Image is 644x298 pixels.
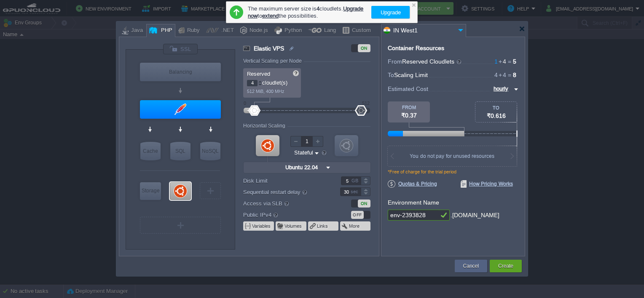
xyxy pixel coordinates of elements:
span: Scaling Limit [394,72,428,78]
div: Lang [322,24,336,37]
label: Access via SLB [243,199,329,208]
div: Container Resources [388,45,444,51]
div: Horizontal Scaling [243,123,287,129]
button: Variables [252,223,271,229]
div: Node.js [247,24,268,37]
div: OFF [351,211,364,219]
b: 4 [317,5,319,12]
span: Quotas & Pricing [388,180,437,188]
button: Upgrade [378,7,403,17]
div: Storage Containers [140,182,161,200]
div: SQL [170,142,191,160]
div: Ruby [185,24,200,37]
span: 8 [513,72,516,78]
div: Load Balancer [140,63,221,81]
div: Java [129,24,143,37]
div: *Free of charge for the trial period [388,169,518,180]
div: Python [282,24,302,37]
span: = [506,58,513,65]
span: 512 MiB, 400 MHz [247,89,284,94]
label: Public IPv4 [243,210,329,219]
span: From [388,58,402,65]
div: PHP [158,24,172,37]
label: Sequential restart delay [243,187,329,197]
div: 0 [244,101,246,106]
div: Create New Layer [140,217,221,234]
label: Environment Name [388,199,439,206]
span: ₹0.616 [487,112,506,119]
span: Reserved Cloudlets [402,58,462,65]
div: .[DOMAIN_NAME] [451,210,499,221]
span: + [498,58,503,65]
span: 4 [494,72,498,78]
div: NoSQL Databases [200,142,220,160]
div: Storage [140,182,161,199]
a: extend [262,13,279,19]
span: 5 [513,58,516,65]
span: To [388,72,394,78]
div: TO [475,105,517,110]
button: Cancel [463,262,479,270]
button: More [349,223,360,229]
div: Application Servers [140,100,221,119]
span: Reserved [247,71,270,77]
span: 1 [494,58,498,65]
div: FROM [388,105,430,110]
div: sec [351,188,360,196]
span: + [498,72,503,78]
span: ₹0.37 [401,112,417,119]
div: Create New Layer [200,182,221,199]
button: Create [498,262,513,270]
p: cloudlet(s) [247,77,298,86]
span: 4 [498,58,506,65]
div: Vertical Scaling per Node [243,58,304,64]
div: Elastic VPS [170,182,191,200]
div: SQL Databases [170,142,191,160]
span: Estimated Cost [388,84,428,93]
span: 4 [498,72,506,78]
div: Custom [349,24,371,37]
div: Balancing [140,63,221,81]
div: GB [352,177,360,185]
span: = [506,72,513,78]
button: Volumes [284,223,303,229]
label: Disk Limit [243,176,329,185]
div: The maximum server size is cloudlets. to the possibilities. [248,5,367,20]
span: How Pricing Works [461,180,513,188]
button: Links [317,223,329,229]
div: Cache [140,142,161,160]
div: .NET [219,24,234,37]
div: 512 [362,101,370,106]
div: ON [358,44,370,52]
div: NoSQL [200,142,220,160]
div: ON [358,200,370,208]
